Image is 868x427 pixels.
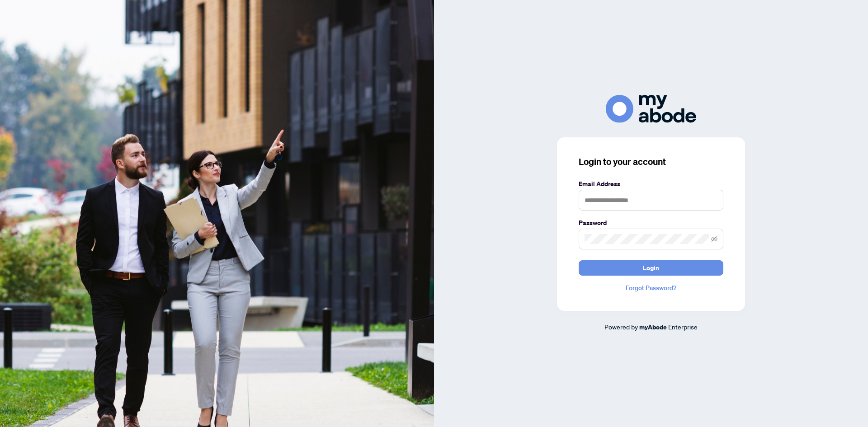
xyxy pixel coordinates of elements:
label: Email Address [579,179,723,189]
label: Password [579,218,723,228]
a: Forgot Password? [579,283,723,293]
h3: Login to your account [579,155,723,168]
a: myAbode [639,322,667,332]
span: Login [643,261,659,275]
img: ma-logo [606,95,696,122]
span: eye-invisible [711,236,717,242]
span: Enterprise [668,323,698,331]
span: Powered by [604,323,638,331]
button: Login [579,260,723,276]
